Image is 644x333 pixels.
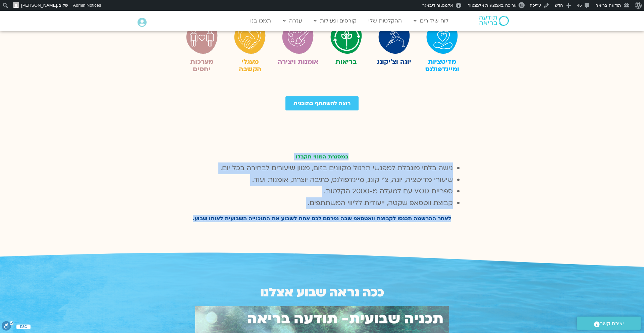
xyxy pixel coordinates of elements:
[365,14,405,27] a: ההקלטות שלי
[178,174,453,186] li: שיעורי מדיטציה, יוגה, צ'י קונג, מיינדפולנס, כתיבה יוצרת, אומנות ועוד.
[600,319,624,328] span: יצירת קשר
[468,3,517,8] span: עריכה באמצעות אלמנטור
[178,186,453,197] li: ספריית VOD עם למעלה מ-2000 הקלטות.
[293,100,351,106] span: רוצה להשתתף בתוכנית
[178,216,466,222] h2: לאחר ההרשמה תכנסו לקבוצת וואטסאפ שבה נפרסם לכם אחת לשבוע את התוכנייה השבועית לאותו שבוע.
[229,58,270,73] h2: מעגלי הקשבה
[178,197,453,209] li: קבוצת ווטסאפ שקטה, ייעודית לליווי המשתתפים.
[277,58,319,65] h2: אומנות ויצירה
[577,317,641,330] a: יצירת קשר
[21,3,57,8] span: [PERSON_NAME]
[178,162,453,174] li: גישה בלתי מוגבלת למפגשי תרגול מקוונים בזום, מגוון שיעורים לבחירה בכל יום.
[373,58,415,65] h2: יוגה וצ׳יקונג
[285,96,359,110] a: רוצה להשתתף בתוכנית
[247,14,274,27] a: תמכו בנו
[479,16,509,26] img: תודעה בריאה
[181,58,222,73] h2: מערכות יחסים
[173,285,471,299] h2: ככה נראה שבוע אצלנו
[325,58,367,65] h2: בריאות
[279,14,305,27] a: עזרה
[296,154,348,160] h2: במסגרת המנוי תקבלו
[310,14,360,27] a: קורסים ופעילות
[410,14,452,27] a: לוח שידורים
[422,58,463,73] h2: מדיטציות ומיינדפולנס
